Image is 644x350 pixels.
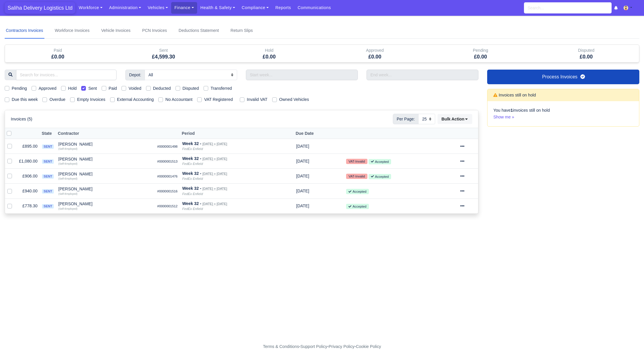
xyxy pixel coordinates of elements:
span: 14 hours from now [296,189,309,193]
div: Approved [322,45,428,62]
strong: Week 32 - [182,156,201,161]
h5: £0.00 [9,54,106,60]
small: #0000001476 [157,175,178,178]
iframe: Chat Widget [615,322,644,350]
strong: Week 32 - [182,186,201,191]
div: Paid [5,45,111,62]
div: [PERSON_NAME] [58,187,153,191]
input: End week... [367,70,478,80]
label: Hold [68,85,77,92]
td: £906.00 [17,169,40,184]
div: Hold [221,47,318,54]
i: FedEx Enfield [182,177,203,180]
strong: Week 32 - [182,171,201,176]
div: Approved [326,47,423,54]
small: (Self-Employed) [58,147,77,150]
small: VAT-Invalid [346,159,367,164]
a: PCN Invoices [141,23,168,39]
td: £1,080.00 [17,154,40,169]
h5: £4,599.30 [115,54,212,60]
small: [DATE] » [DATE] [202,187,227,191]
div: [PERSON_NAME] [58,202,153,206]
small: #0000001513 [157,160,178,163]
label: VAT Registered [204,96,233,103]
small: (Self-Employed) [58,177,77,180]
label: Voided [129,85,141,92]
div: - - - [156,343,489,350]
label: Transferred [211,85,232,92]
th: State [40,128,56,139]
div: Disputed [533,45,639,62]
strong: Week 32 - [182,201,201,206]
span: sent [42,159,53,164]
div: Disputed [538,47,635,54]
a: Cookie Policy [356,344,381,349]
small: Accepted [369,159,391,164]
strong: 1 [511,108,513,113]
small: [DATE] » [DATE] [202,202,227,206]
small: [DATE] » [DATE] [202,157,227,161]
span: 14 hours from now [296,144,309,149]
small: (Self-Employed) [58,162,77,165]
small: Accepted [369,174,391,179]
a: Health & Safety [197,2,239,13]
label: Empty Invoices [77,96,105,103]
a: Communications [294,2,334,13]
small: (Self-Employed) [58,207,77,210]
a: Finance [171,2,197,13]
span: sent [42,204,53,208]
a: Deductions Statement [178,23,220,39]
a: Privacy Policy [329,344,355,349]
th: Contractor [56,128,155,139]
h5: £0.00 [432,54,529,60]
label: Sent [88,85,97,92]
i: FedEx Enfield [182,192,203,196]
a: Saliha Delivery Logistics Ltd [5,2,75,14]
label: Invalid VAT [247,96,268,103]
span: Depot: [125,70,145,80]
label: Paid [109,85,117,92]
a: Administration [106,2,144,13]
button: Bulk Action [438,114,472,124]
i: FedEx Enfield [182,162,203,165]
div: Sent [115,47,212,54]
div: [PERSON_NAME] [58,142,153,146]
span: 14 hours from now [296,159,309,163]
div: You have invoices still on hold [487,101,639,126]
td: £778.30 [17,199,40,213]
div: Pending [432,47,529,54]
a: Support Policy [301,344,327,349]
a: Process Invoices [487,70,639,84]
div: Pending [428,45,533,62]
input: Search... [524,2,612,13]
a: Compliance [238,2,272,13]
label: Due this week [12,96,38,103]
h5: £0.00 [326,54,423,60]
div: [PERSON_NAME] [58,157,153,161]
span: sent [42,144,53,149]
a: Contractors Invoices [5,23,44,39]
div: [PERSON_NAME] [58,172,153,176]
input: Start week... [246,70,358,80]
a: Show me » [493,115,514,119]
label: External Accounting [117,96,154,103]
i: FedEx Enfield [182,207,203,211]
span: 14 hours from now [296,204,309,208]
label: Owned Vehicles [279,96,309,103]
td: £940.00 [17,184,40,199]
strong: Week 32 - [182,141,201,146]
h6: Invoices still on hold [493,93,536,98]
span: sent [42,189,53,194]
div: Hold [216,45,322,62]
span: Per Page: [393,114,419,124]
h5: £0.00 [538,54,635,60]
small: VAT-Invalid [346,174,367,179]
a: Vehicles [144,2,171,13]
